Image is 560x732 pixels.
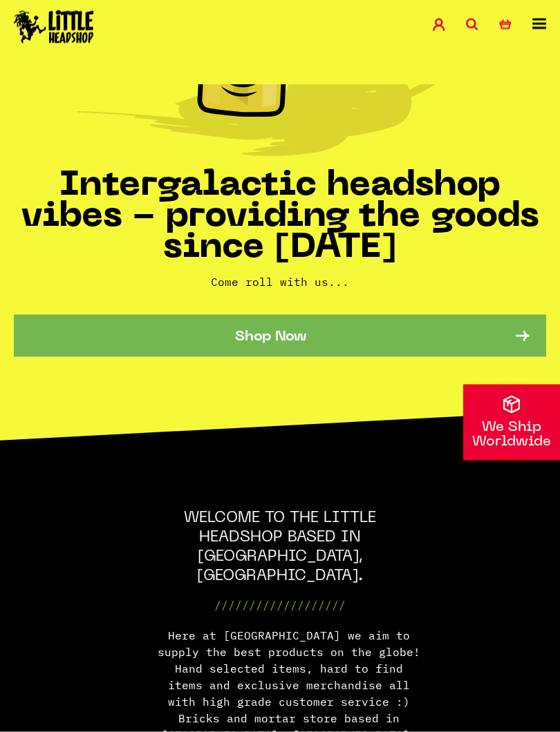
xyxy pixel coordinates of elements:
[14,273,546,290] p: Come roll with us...
[14,315,546,357] a: Shop Now
[147,597,413,613] p: ///////////////////
[14,171,546,264] h1: Intergalactic headshop vibes - providing the goods since [DATE]
[14,10,94,44] img: Little Head Shop Logo
[147,509,413,586] h2: WELCOME TO THE LITTLE HEADSHOP BASED IN [GEOGRAPHIC_DATA], [GEOGRAPHIC_DATA].
[463,421,560,450] p: We Ship Worldwide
